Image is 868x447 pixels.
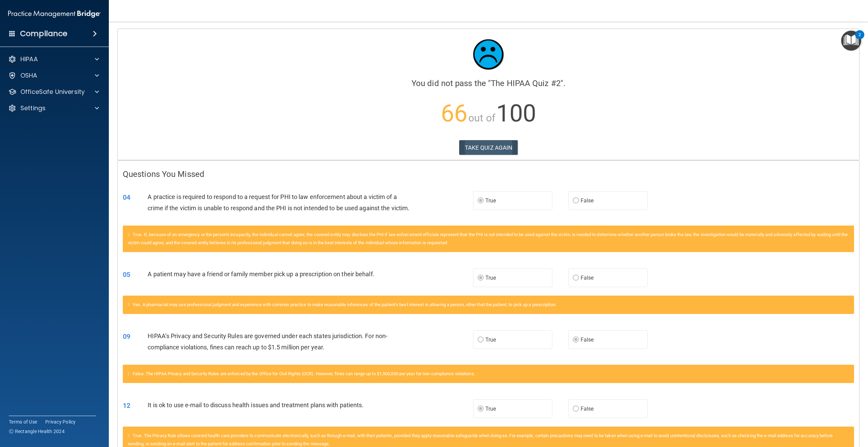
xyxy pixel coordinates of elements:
input: True [478,276,484,281]
span: False [581,275,594,281]
p: OSHA [20,71,37,80]
input: True [478,337,484,343]
a: Settings [8,104,99,112]
span: False [581,336,594,343]
button: Open Resource Center, 2 new notifications [841,31,861,51]
span: 100 [496,99,536,127]
span: 04 [123,193,130,201]
a: HIPAA [8,55,99,63]
button: TAKE QUIZ AGAIN [459,140,518,155]
a: Terms of Use [9,418,37,425]
p: HIPAA [20,55,38,63]
img: PMB logo [8,7,101,21]
span: out of [468,112,495,124]
img: sad_face.ecc698e2.jpg [468,34,509,75]
span: 12 [123,401,130,410]
span: True [485,275,496,281]
h4: You did not pass the " ". [123,79,854,88]
h4: Questions You Missed [123,170,854,179]
input: True [478,407,484,412]
span: A patient may have a friend or family member pick up a prescription on their behalf. [148,270,374,278]
span: False. The HIPAA Privacy and Security Rules are enforced by the Office for Civil Rights (OCR). Ho... [133,371,475,376]
span: A practice is required to respond to a request for PHI to law enforcement about a victim of a cri... [148,193,410,212]
p: OfficeSafe University [20,88,85,96]
input: False [573,198,579,203]
span: It is ok to use e-mail to discuss health issues and treatment plans with patients. [148,401,364,409]
input: False [573,276,579,281]
a: OfficeSafe University [8,88,99,96]
div: 2 [858,35,861,44]
span: True [485,336,496,343]
input: True [478,198,484,203]
a: OSHA [8,71,99,80]
h4: Compliance [20,29,67,38]
span: HIPAA’s Privacy and Security Rules are governed under each states jurisdiction. For non-complianc... [148,332,387,351]
span: The HIPAA Quiz #2 [491,79,561,88]
p: Settings [20,104,46,112]
input: False [573,407,579,412]
input: False [573,337,579,343]
span: True [485,405,496,412]
span: 05 [123,270,130,279]
span: 66 [441,99,467,127]
span: Ⓒ Rectangle Health 2024 [9,428,65,435]
span: True. If, because of an emergency or the person’s incapacity, the individual cannot agree, the co... [128,232,848,245]
span: True. The Privacy Rule allows covered health care providers to communicate electronically, such a... [128,433,833,446]
span: True [485,197,496,204]
span: Yes. A pharmacist may use professional judgment and experience with common practice to make reaso... [133,302,556,307]
span: False [581,405,594,412]
span: 09 [123,332,130,341]
a: Privacy Policy [45,418,76,425]
span: False [581,197,594,204]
